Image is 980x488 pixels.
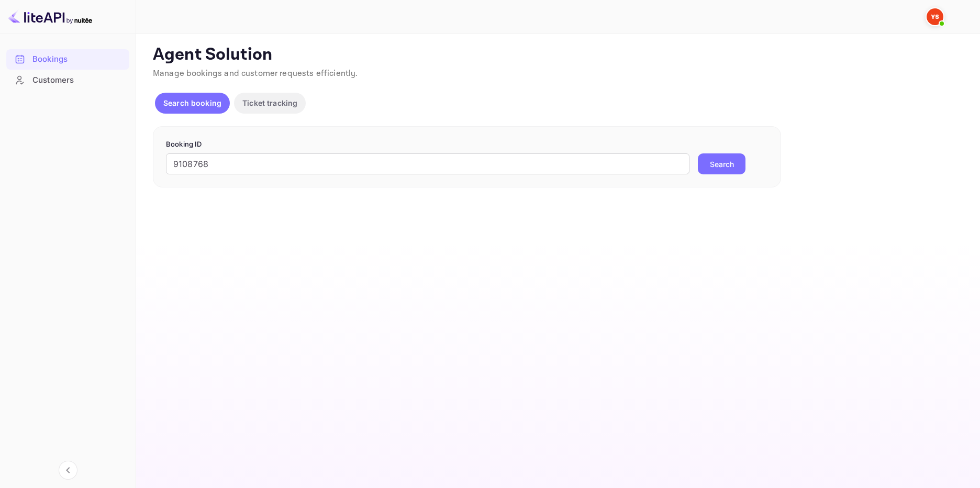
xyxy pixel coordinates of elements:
button: Collapse navigation [59,461,77,480]
div: Bookings [6,49,129,70]
img: Yandex Support [927,8,943,25]
img: LiteAPI logo [8,8,92,25]
p: Ticket tracking [242,97,297,108]
input: Enter Booking ID (e.g., 63782194) [166,153,689,174]
a: Customers [6,70,129,90]
button: Search [698,153,745,174]
div: Customers [6,70,129,91]
div: Bookings [32,53,124,65]
p: Booking ID [166,139,768,150]
span: Manage bookings and customer requests efficiently. [153,68,358,79]
a: Bookings [6,49,129,69]
div: Customers [32,74,124,86]
p: Agent Solution [153,45,961,65]
p: Search booking [163,97,221,108]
